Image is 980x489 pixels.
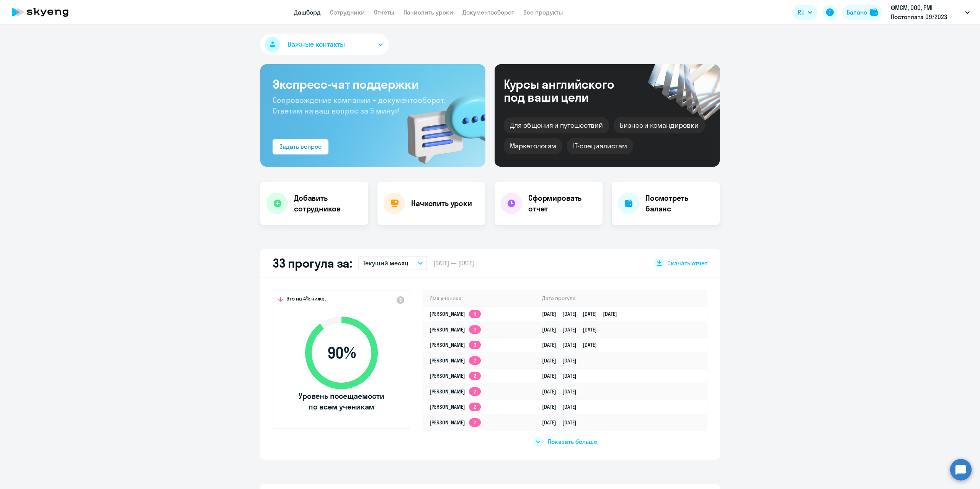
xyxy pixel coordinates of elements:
a: Начислить уроки [403,8,453,16]
app-skyeng-badge: 3 [469,341,481,349]
th: Имя ученика [423,291,536,306]
img: balance [870,8,878,16]
app-skyeng-badge: 2 [469,387,481,396]
h3: Экспресс-чат поддержки [273,76,473,92]
a: [DATE][DATE][DATE] [542,326,603,333]
a: [PERSON_NAME]4 [430,310,481,317]
a: [PERSON_NAME]2 [430,403,481,410]
p: ФМСМ, ООО, PMI Постоплата 09/2023 [891,3,962,21]
a: [PERSON_NAME]3 [430,341,481,348]
app-skyeng-badge: 4 [469,310,481,318]
a: [DATE][DATE] [542,388,583,395]
h2: 33 прогула за: [273,255,352,271]
h4: Добавить сотрудников [294,193,362,214]
div: Маркетологам [504,138,562,154]
img: bg-img [396,81,485,167]
span: Скачать отчет [667,259,707,267]
th: Дата прогула [536,291,707,306]
a: [PERSON_NAME]2 [430,372,481,379]
span: Важные контакты [287,39,345,49]
h4: Посмотреть баланс [645,193,714,214]
div: Бизнес и командировки [614,117,705,133]
div: Задать вопрос [279,142,322,151]
a: [DATE][DATE] [542,372,583,379]
button: ФМСМ, ООО, PMI Постоплата 09/2023 [887,3,973,21]
h4: Сформировать отчет [528,193,596,214]
button: Важные контакты [260,34,389,55]
span: Это на 4% ниже, [286,295,326,304]
span: Уровень посещаемости по всем ученикам [297,391,385,412]
a: [PERSON_NAME]2 [430,419,481,426]
a: [DATE][DATE] [542,419,583,426]
span: Показать больше [548,437,597,446]
app-skyeng-badge: 2 [469,403,481,411]
span: [DATE] — [DATE] [433,259,474,267]
button: Задать вопрос [273,139,328,154]
span: RU [798,8,805,17]
a: Документооборот [462,8,514,16]
a: [DATE][DATE] [542,357,583,364]
p: Текущий месяц [363,258,408,268]
app-skyeng-badge: 2 [469,356,481,365]
a: [PERSON_NAME]3 [430,326,481,333]
a: [DATE][DATE] [542,403,583,410]
span: Сопровождение компании + документооборот. Ответим на ваш вопрос за 5 минут! [273,95,446,115]
a: [DATE][DATE][DATE][DATE] [542,310,623,317]
button: Балансbalance [842,5,882,20]
div: Курсы английского под ваши цели [504,78,635,104]
a: Сотрудники [330,8,365,16]
a: Дашборд [294,8,321,16]
a: [PERSON_NAME]2 [430,388,481,395]
div: Баланс [847,8,867,17]
app-skyeng-badge: 3 [469,325,481,334]
h4: Начислить уроки [411,198,472,209]
a: [PERSON_NAME]2 [430,357,481,364]
button: Текущий месяц [358,256,427,270]
div: IT-специалистам [567,138,633,154]
app-skyeng-badge: 2 [469,418,481,427]
button: RU [792,5,818,20]
span: 90 % [297,344,385,362]
app-skyeng-badge: 2 [469,372,481,380]
div: Для общения и путешествий [504,117,609,133]
a: Все продукты [523,8,563,16]
a: Отчеты [374,8,394,16]
a: [DATE][DATE][DATE] [542,341,603,348]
